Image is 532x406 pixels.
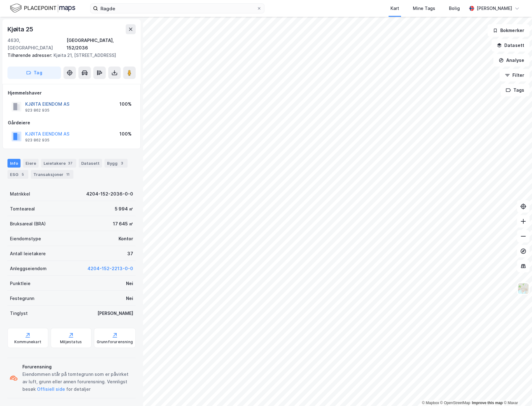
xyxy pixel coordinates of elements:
button: Tags [501,84,530,96]
div: Kommunekart [14,339,41,344]
div: 11 [65,171,71,178]
div: Gårdeiere [8,119,135,127]
div: Festegrunn [10,295,34,302]
div: 5 994 ㎡ [115,205,133,213]
div: Bruksareal (BRA) [10,220,46,228]
div: 37 [127,250,133,257]
div: Tinglyst [10,310,28,317]
div: Mine Tags [413,5,435,12]
div: Kjøita 25 [7,24,35,34]
div: Tomteareal [10,205,35,213]
div: [PERSON_NAME] [477,5,512,12]
div: 923 862 935 [25,108,49,113]
div: Antall leietakere [10,250,46,257]
iframe: Chat Widget [501,376,532,406]
div: [PERSON_NAME] [97,310,133,317]
div: Nei [126,280,133,287]
div: [GEOGRAPHIC_DATA], 152/2036 [67,37,136,52]
button: Tag [7,67,61,79]
a: Mapbox [422,401,439,405]
button: 4204-152-2213-0-0 [87,265,133,272]
div: Hjemmelshaver [8,89,135,97]
div: 923 862 935 [25,138,49,143]
div: ESG [7,170,28,179]
div: Forurensning [22,363,133,371]
div: Grunnforurensning [97,339,133,344]
div: Matrikkel [10,190,30,198]
div: Eiere [23,159,39,168]
div: Eiendommen står på tomtegrunn som er påvirket av luft, grunn eller annen forurensning. Vennligst ... [22,371,133,393]
div: Transaksjoner [31,170,73,179]
div: 17 645 ㎡ [113,220,133,228]
a: Improve this map [472,401,503,405]
button: Bokmerker [488,24,530,37]
div: Anleggseiendom [10,265,47,272]
div: Kjøita 21, [STREET_ADDRESS] [7,52,131,59]
div: Bolig [449,5,460,12]
div: 37 [67,160,74,166]
div: Bygg [105,159,128,168]
button: Filter [500,69,530,81]
div: Nei [126,295,133,302]
div: Eiendomstype [10,235,41,242]
div: 5 [20,171,26,178]
div: 4630, [GEOGRAPHIC_DATA] [7,37,67,52]
div: 100% [119,130,132,138]
div: Info [7,159,21,168]
div: 4204-152-2036-0-0 [86,190,133,198]
button: Analyse [493,54,530,67]
div: Datasett [79,159,102,168]
input: Søk på adresse, matrikkel, gårdeiere, leietakere eller personer [98,4,257,13]
div: 100% [119,100,132,108]
a: OpenStreetMap [440,401,470,405]
img: logo.f888ab2527a4732fd821a326f86c7f29.svg [10,3,75,14]
div: 3 [119,160,125,166]
img: Z [517,283,529,294]
div: Kart [390,5,399,12]
button: Datasett [492,39,530,52]
div: Punktleie [10,280,30,287]
span: Tilhørende adresser: [7,53,54,58]
div: Kontor [119,235,133,242]
div: Leietakere [41,159,76,168]
div: Miljøstatus [60,339,82,344]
